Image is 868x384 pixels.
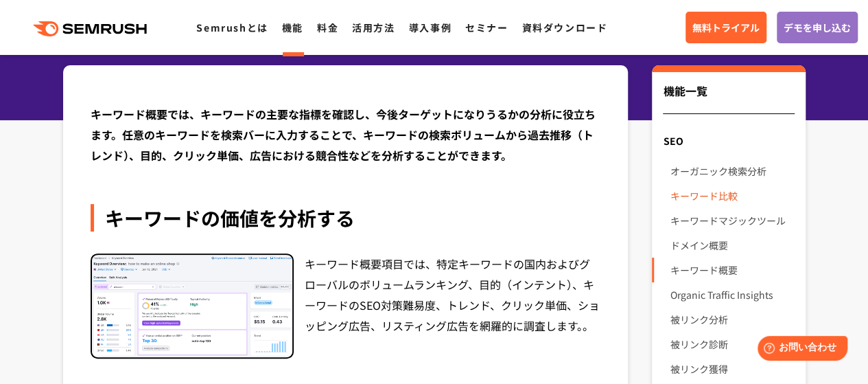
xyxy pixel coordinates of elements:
a: 導入事例 [409,21,451,34]
a: 活用方法 [352,21,395,34]
div: 機能一覧 [663,82,794,114]
a: キーワード比較 [670,183,794,208]
a: オーガニック検索分析 [670,159,794,183]
a: 被リンク分析 [670,307,794,332]
img: キーワードの価値を分析する [92,255,292,357]
a: セミナー [465,21,508,34]
a: Organic Traffic Insights [670,282,794,307]
a: 資料ダウンロード [521,21,607,34]
span: 無料トライアル [692,20,760,35]
a: 無料トライアル [685,12,766,43]
div: キーワードの価値を分析する [91,204,601,231]
a: ドメイン概要 [670,233,794,258]
a: 料金 [317,21,338,34]
a: 機能 [282,21,303,34]
div: キーワード概要では、キーワードの主要な指標を確認し、今後ターゲットになりうるかの分析に役立ちます。任意のキーワードを検索バーに入力することで、キーワードの検索ボリュームから過去推移（トレンド）、... [91,104,601,166]
div: SEO [652,128,805,153]
a: デモを申し込む [777,12,858,43]
span: デモを申し込む [784,20,851,35]
iframe: Help widget launcher [746,330,853,369]
a: Semrushとは [196,21,268,34]
a: キーワードマジックツール [670,208,794,233]
a: 被リンク診断 [670,332,794,357]
a: 被リンク獲得 [670,357,794,381]
div: キーワード概要項目では、特定キーワードの国内およびグローバルのボリュームランキング、目的（インテント）、キーワードのSEO対策難易度、トレンド、クリック単価、ショッピング広告、リスティング広告を... [305,253,601,359]
a: キーワード概要 [670,258,794,282]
